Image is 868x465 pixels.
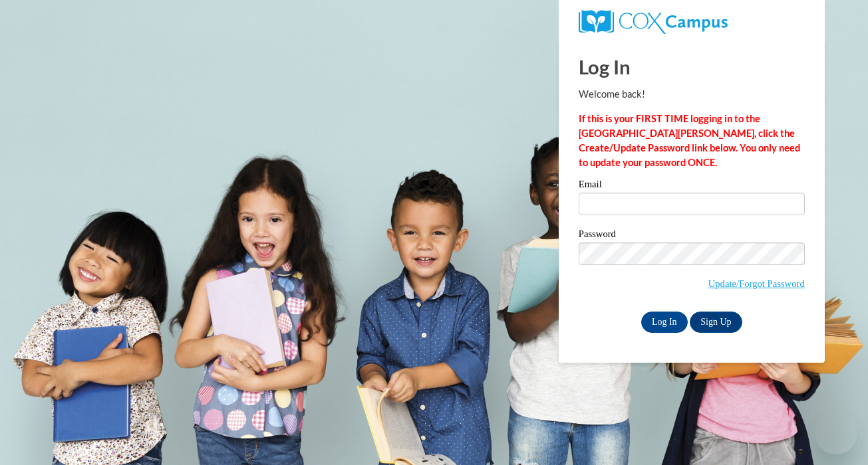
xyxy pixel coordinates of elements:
a: COX Campus [579,10,805,34]
img: COX Campus [579,10,728,34]
a: Update/Forgot Password [708,278,805,289]
label: Password [579,229,805,242]
strong: If this is your FIRST TIME logging in to the [GEOGRAPHIC_DATA][PERSON_NAME], click the Create/Upd... [579,113,800,168]
label: Email [579,179,805,193]
p: Welcome back! [579,87,805,102]
h1: Log In [579,53,805,80]
input: Log In [641,312,688,333]
a: Sign Up [690,312,742,333]
iframe: Button to launch messaging window [815,412,857,454]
